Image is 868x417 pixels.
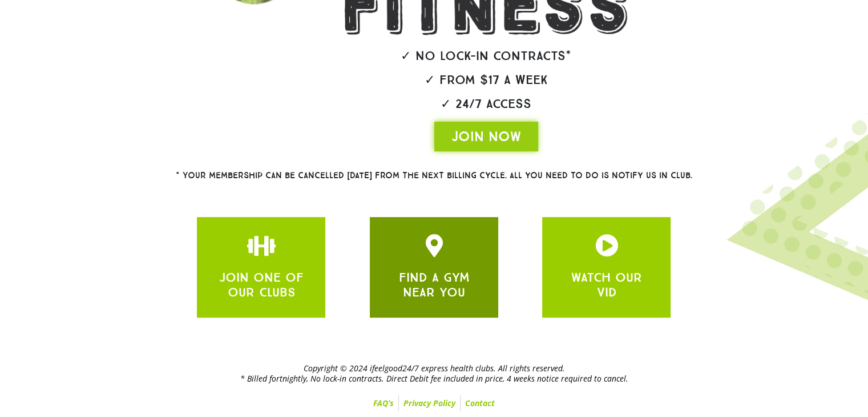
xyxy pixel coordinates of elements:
h2: ✓ 24/7 Access [310,98,663,110]
a: FIND A GYM NEAR YOU [398,270,469,300]
a: JOIN ONE OF OUR CLUBS [595,234,618,257]
a: WATCH OUR VID [571,270,642,300]
h2: Copyright © 2024 ifeelgood24/7 express health clubs. All rights reserved. * Billed fortnightly, N... [69,363,800,384]
nav: Menu [69,395,800,411]
a: Privacy Policy [399,395,460,411]
a: Contact [461,395,499,411]
a: JOIN ONE OF OUR CLUBS [422,234,445,257]
a: JOIN NOW [434,122,538,151]
a: JOIN ONE OF OUR CLUBS [250,234,273,257]
h2: ✓ No lock-in contracts* [310,50,663,62]
a: JOIN ONE OF OUR CLUBS [219,270,304,300]
span: JOIN NOW [451,127,521,146]
h2: * Your membership can be cancelled [DATE] from the next billing cycle. All you need to do is noti... [135,171,734,180]
h2: ✓ From $17 a week [310,74,663,86]
a: FAQ’s [369,395,398,411]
